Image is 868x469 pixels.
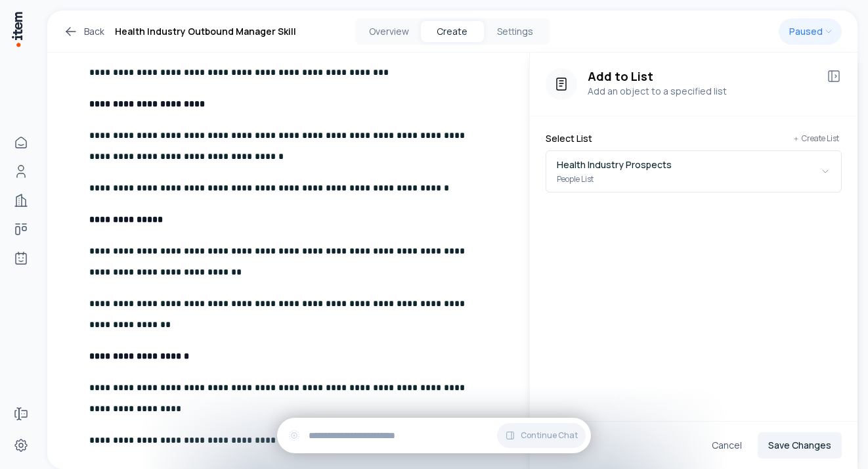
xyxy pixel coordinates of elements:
[11,11,24,48] img: Item Brain Logo
[277,418,591,453] div: Continue Chat
[758,432,842,458] button: Save Changes
[588,84,815,99] p: Add an object to a specified list
[802,135,839,143] p: Create List
[8,216,34,242] a: deals
[546,134,592,143] label: Select List
[358,21,421,42] button: Overview
[701,432,752,458] button: Cancel
[8,401,34,427] a: Forms
[8,187,34,213] a: Companies
[8,158,34,185] a: Contacts
[521,430,578,441] span: Continue Chat
[557,173,594,186] p: People List
[484,21,547,42] button: Settings
[63,24,104,39] a: Back
[8,129,34,156] a: Home
[791,132,842,145] button: Create List
[421,21,484,42] button: Create
[8,432,34,458] a: Settings
[557,157,672,173] p: Health Industry Prospects
[588,68,815,84] h3: Add to List
[497,423,586,448] button: Continue Chat
[115,24,296,39] h1: Health Industry Outbound Manager Skill
[8,245,34,271] a: Agents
